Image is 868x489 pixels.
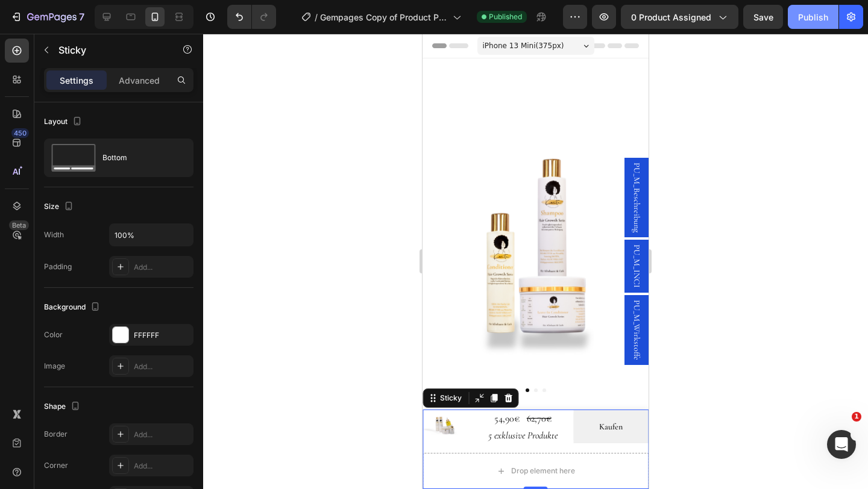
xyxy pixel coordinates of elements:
span: Published [489,11,522,22]
p: 7 [79,10,84,24]
p: Settings [60,74,93,87]
div: Beta [9,220,29,230]
div: Publish [798,11,828,23]
span: 1 [852,412,861,422]
div: Layout [44,114,84,130]
iframe: Design area [423,34,649,489]
span: Gempages Copy of Product Page - [DATE] 15:33:32 [320,11,448,23]
div: Background [44,299,102,316]
div: Padding [44,261,72,272]
button: Publish [788,5,838,29]
div: Add... [134,262,190,273]
div: Image [44,361,65,372]
div: Add... [134,429,190,440]
div: FFFFFF [134,330,190,341]
button: 7 [5,5,90,29]
span: 0 product assigned [631,11,711,23]
button: Save [743,5,783,29]
div: Add... [134,361,190,372]
div: Color [44,329,63,340]
div: Add... [134,461,190,472]
div: Undo/Redo [227,5,276,29]
input: Auto [110,224,193,246]
span: / [315,11,318,23]
span: Save [753,12,773,22]
div: 450 [11,128,29,138]
div: Corner [44,460,68,471]
div: Width [44,229,64,240]
div: Bottom [102,144,176,172]
div: Size [44,199,76,215]
div: Border [44,429,68,440]
iframe: Intercom live chat [827,430,856,459]
p: Advanced [119,74,160,87]
button: 0 product assigned [621,5,738,29]
div: Shape [44,399,83,415]
p: Sticky [58,43,161,57]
